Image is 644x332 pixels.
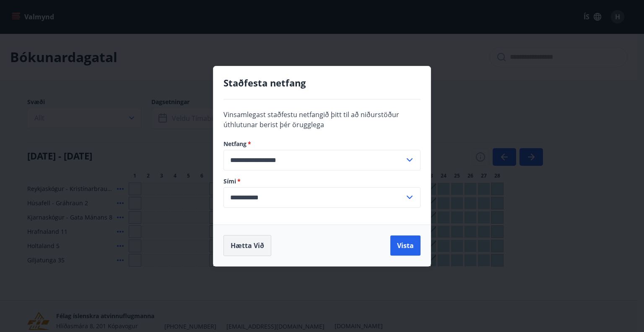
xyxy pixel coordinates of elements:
[223,76,421,89] h4: Staðfesta netfang
[223,235,271,256] button: Hætta við
[390,235,421,256] button: Vista
[223,177,421,186] label: Sími
[223,110,399,129] span: Vinsamlegast staðfestu netfangið þitt til að niðurstöður úthlutunar berist þér örugglega
[223,140,421,148] label: Netfang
